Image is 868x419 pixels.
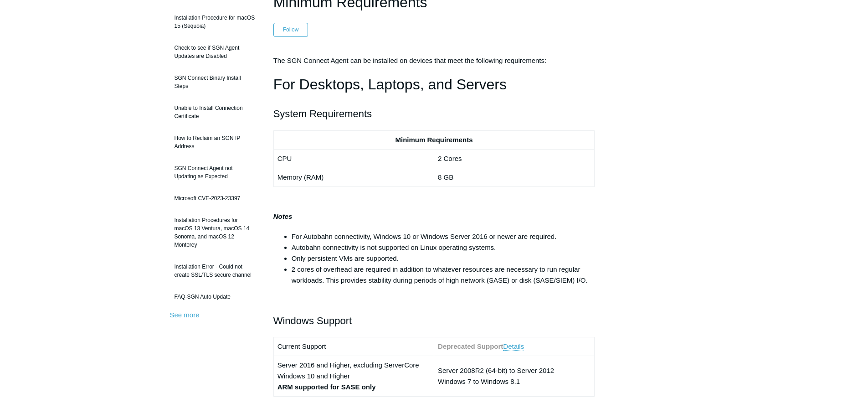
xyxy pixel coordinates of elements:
[273,76,507,93] span: For Desktops, Laptops, and Servers
[434,149,594,168] td: 2 Cores
[273,356,434,397] td: Server 2016 and Higher, excluding ServerCore Windows 10 and Higher
[170,288,260,305] a: FAQ-SGN Auto Update
[273,108,372,119] span: System Requirements
[438,342,503,350] strong: Deprecated Support
[503,342,524,351] a: Details
[273,337,434,356] td: Current Support
[292,264,595,286] li: 2 cores of overhead are required in addition to whatever resources are necessary to run regular w...
[273,57,547,64] span: The SGN Connect Agent can be installed on devices that meet the following requirements:
[170,311,200,319] a: See more
[292,242,595,253] li: Autobahn connectivity is not supported on Linux operating systems.
[170,69,260,95] a: SGN Connect Binary Install Steps
[170,160,260,185] a: SGN Connect Agent not Updating as Expected
[170,258,260,284] a: Installation Error - Could not create SSL/TLS secure channel
[170,212,260,253] a: Installation Procedures for macOS 13 Ventura, macOS 14 Sonoma, and macOS 12 Monterey
[170,9,260,35] a: Installation Procedure for macOS 15 (Sequoia)
[273,212,293,220] strong: Notes
[434,356,594,397] td: Server 2008R2 (64-bit) to Server 2012 Windows 7 to Windows 8.1
[434,168,594,186] td: 8 GB
[273,149,434,168] td: CPU
[170,190,260,207] a: Microsoft CVE-2023-23397
[170,99,260,125] a: Unable to Install Connection Certificate
[273,23,308,36] button: Follow Article
[277,383,376,391] strong: ARM supported for SASE only
[170,129,260,155] a: How to Reclaim an SGN IP Address
[292,253,595,264] li: Only persistent VMs are supported.
[273,315,352,326] span: Windows Support
[170,39,260,65] a: Check to see if SGN Agent Updates are Disabled
[395,136,473,144] strong: Minimum Requirements
[292,231,595,242] li: For Autobahn connectivity, Windows 10 or Windows Server 2016 or newer are required.
[273,168,434,186] td: Memory (RAM)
